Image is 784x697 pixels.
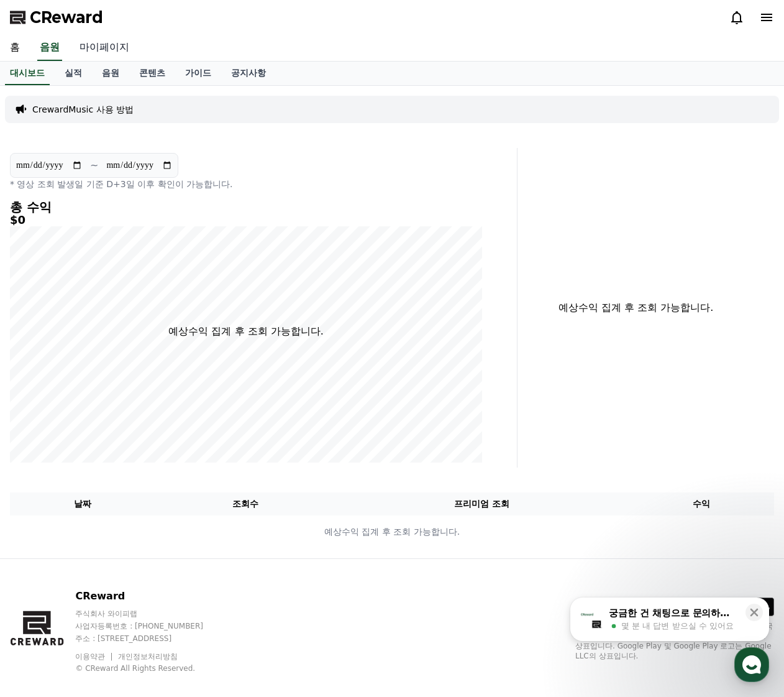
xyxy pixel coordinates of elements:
a: 가이드 [175,62,221,85]
a: 홈 [4,394,82,425]
p: ~ [90,158,98,173]
a: 설정 [160,394,239,425]
a: 콘텐츠 [129,62,175,85]
a: 공지사항 [221,62,276,85]
th: 프리미엄 조회 [335,492,628,515]
p: 예상수익 집계 후 조회 가능합니다. [527,300,744,315]
h4: 총 수익 [10,200,482,214]
p: © CReward All Rights Reserved. [75,663,227,673]
span: 설정 [192,413,207,423]
h5: $0 [10,214,482,226]
p: 사업자등록번호 : [PHONE_NUMBER] [75,621,227,631]
p: 예상수익 집계 후 조회 가능합니다. [168,324,323,339]
p: * 영상 조회 발생일 기준 D+3일 이후 확인이 가능합니다. [10,178,482,190]
span: CReward [30,7,103,27]
a: 마이페이지 [70,35,139,61]
a: 개인정보처리방침 [118,652,178,661]
span: 홈 [39,413,47,423]
a: 실적 [55,62,92,85]
a: 대시보드 [5,62,50,85]
a: CrewardMusic 사용 방법 [32,103,134,116]
p: 예상수익 집계 후 조회 가능합니다. [11,525,773,538]
p: 주식회사 와이피랩 [75,609,227,619]
p: 주소 : [STREET_ADDRESS] [75,634,227,644]
p: CReward [75,589,227,604]
th: 수익 [629,492,774,515]
a: 이용약관 [75,652,114,661]
th: 날짜 [10,492,155,515]
span: 대화 [114,413,129,423]
th: 조회수 [155,492,335,515]
a: 음원 [92,62,129,85]
p: App Store, iCloud, iCloud Drive 및 iTunes Store는 미국과 그 밖의 나라 및 지역에서 등록된 Apple Inc.의 서비스 상표입니다. Goo... [575,621,774,661]
a: 음원 [37,35,62,61]
a: 대화 [82,394,160,425]
a: CReward [10,7,103,27]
